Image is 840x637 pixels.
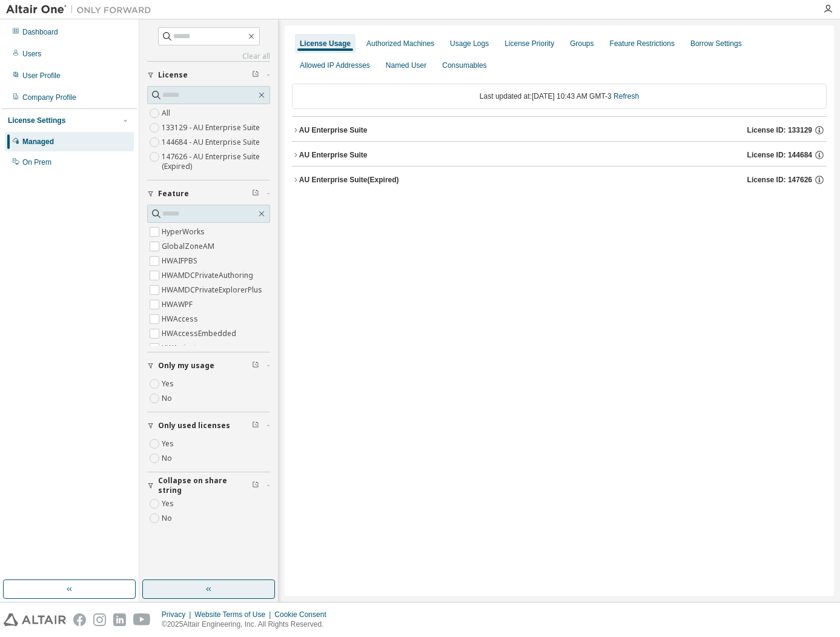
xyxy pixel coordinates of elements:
[133,613,151,626] img: youtube.svg
[162,511,174,526] label: No
[292,167,827,193] button: AU Enterprise Suite(Expired)License ID: 147626
[162,225,207,239] label: HyperWorks
[162,254,200,268] label: HWAIFPBS
[366,39,434,48] div: Authorized Machines
[162,341,203,355] label: HWActivate
[162,150,270,174] label: 147626 - AU Enterprise Suite (Expired)
[162,377,176,391] label: Yes
[299,175,399,185] div: AU Enterprise Suite (Expired)
[162,268,256,283] label: HWAMDCPrivateAuthoring
[504,39,554,48] div: License Priority
[292,84,827,109] div: Last updated at: [DATE] 10:43 AM GMT-3
[300,61,370,70] div: Allowed IP Addresses
[162,391,174,406] label: No
[274,610,333,619] div: Cookie Consent
[292,142,827,168] button: AU Enterprise SuiteLicense ID: 144684
[22,27,58,37] div: Dashboard
[162,437,176,451] label: Yes
[610,39,675,48] div: Feature Restrictions
[162,120,262,135] label: 133129 - AU Enterprise Suite
[8,116,65,125] div: License Settings
[162,619,334,630] p: © 2025 Altair Engineering, Inc. All Rights Reserved.
[22,71,61,81] div: User Profile
[4,613,66,626] img: altair_logo.svg
[292,117,827,144] button: AU Enterprise SuiteLicense ID: 133129
[442,61,486,70] div: Consumables
[158,189,189,199] span: Feature
[147,352,270,379] button: Only my usage
[162,312,200,326] label: HWAccess
[300,39,351,48] div: License Usage
[162,297,195,312] label: HWAWPF
[252,361,259,371] span: Clear filter
[73,613,86,626] img: facebook.svg
[162,497,176,511] label: Yes
[22,137,54,147] div: Managed
[690,39,742,48] div: Borrow Settings
[162,451,174,466] label: No
[252,70,259,80] span: Clear filter
[162,283,265,297] label: HWAMDCPrivateExplorerPlus
[22,157,51,167] div: On Prem
[162,239,217,254] label: GlobalZoneAM
[252,481,259,490] span: Clear filter
[252,421,259,431] span: Clear filter
[450,39,489,48] div: Usage Logs
[747,175,812,185] span: License ID: 147626
[162,135,262,150] label: 144684 - AU Enterprise Suite
[147,412,270,439] button: Only used licenses
[570,39,594,48] div: Groups
[162,326,239,341] label: HWAccessEmbedded
[22,49,41,59] div: Users
[613,92,639,101] a: Refresh
[6,4,157,16] img: Altair One
[158,421,230,431] span: Only used licenses
[113,613,126,626] img: linkedin.svg
[162,106,173,120] label: All
[147,472,270,499] button: Collapse on share string
[747,150,812,160] span: License ID: 144684
[299,125,368,135] div: AU Enterprise Suite
[158,476,252,495] span: Collapse on share string
[158,70,188,80] span: License
[93,613,106,626] img: instagram.svg
[147,62,270,88] button: License
[158,361,214,371] span: Only my usage
[194,610,274,619] div: Website Terms of Use
[386,61,426,70] div: Named User
[147,51,270,61] a: Clear all
[162,610,194,619] div: Privacy
[747,125,812,135] span: License ID: 133129
[252,189,259,199] span: Clear filter
[147,180,270,207] button: Feature
[299,150,368,160] div: AU Enterprise Suite
[22,93,76,102] div: Company Profile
